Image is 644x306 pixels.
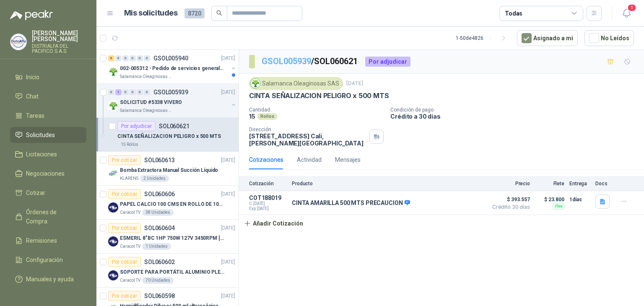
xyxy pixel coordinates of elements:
[120,65,224,73] p: 002-005312 - Pedido de servicios generales CASA RO
[249,91,389,100] p: CINTA SEÑALIZACION PELIGRO x 500 MTS
[120,277,140,284] p: Caracol TV
[249,77,343,90] div: Salamanca Oleaginosas SAS
[96,186,239,220] a: Por cotizarSOL060606[DATE] Company LogoPAPEL CALCIO 100 CMS EN ROLLO DE 100 GRCaracol TV38 Unidades
[108,55,114,61] div: 6
[488,181,530,187] p: Precio
[292,181,483,187] p: Producto
[108,270,118,280] img: Company Logo
[10,10,53,20] img: Logo peakr
[10,146,86,162] a: Licitaciones
[26,111,44,120] span: Tareas
[115,55,122,61] div: 0
[10,127,86,143] a: Solicitudes
[108,189,141,199] div: Por cotizar
[153,89,188,95] p: GSOL005939
[144,225,175,231] p: SOL060604
[117,121,156,131] div: Por adjudicar
[584,30,634,46] button: No Leídos
[390,107,641,113] p: Condición de pago
[26,169,65,178] span: Negociaciones
[108,67,118,77] img: Company Logo
[96,220,239,254] a: Por cotizarSOL060604[DATE] Company LogoESMERIL 8"BC 1HP 750W 127V 3450RPM [PERSON_NAME]Caracol TV...
[115,89,122,95] div: 1
[257,113,278,120] div: Rollos
[10,88,86,104] a: Chat
[140,175,169,182] div: 2 Unidades
[144,55,150,61] div: 0
[292,200,410,207] p: CINTA AMARILLA 500 MTS PRECAUCION
[221,54,235,62] p: [DATE]
[108,291,141,301] div: Por cotizar
[10,69,86,85] a: Inicio
[249,206,287,211] span: Exp: [DATE]
[32,30,86,42] p: [PERSON_NAME] [PERSON_NAME]
[153,55,188,61] p: GSOL005940
[249,127,366,132] p: Dirección
[239,215,308,232] button: Añadir Cotización
[221,190,235,198] p: [DATE]
[553,203,564,210] div: Flex
[26,92,39,101] span: Chat
[120,209,140,216] p: Caracol TV
[142,209,174,216] div: 38 Unidades
[569,181,590,187] p: Entrega
[108,202,118,213] img: Company Logo
[10,252,86,268] a: Configuración
[117,132,221,140] p: CINTA SEÑALIZACION PELIGRO x 500 MTS
[488,205,530,210] span: Crédito 30 días
[335,155,361,164] div: Mensajes
[262,56,311,66] a: GSOL005939
[108,101,118,111] img: Company Logo
[10,34,26,50] img: Company Logo
[96,152,239,186] a: Por cotizarSOL060613[DATE] Company LogoBomba Extractora Manual Succión LíquidoKLARENS2 Unidades
[108,53,237,80] a: 6 0 0 0 0 0 GSOL005940[DATE] Company Logo002-005312 - Pedido de servicios generales CASA ROSalama...
[535,181,564,187] p: Flete
[221,88,235,96] p: [DATE]
[137,55,143,61] div: 0
[365,57,410,67] div: Por adjudicar
[569,194,590,205] p: 1 días
[595,181,612,187] p: Docs
[505,9,522,18] div: Todas
[159,123,190,129] p: SOL060621
[144,259,175,265] p: SOL060602
[120,73,173,80] p: Salamanca Oleaginosas SAS
[619,6,634,21] button: 1
[488,194,530,205] span: $ 393.557
[124,7,178,19] h1: Mis solicitudes
[10,271,86,287] a: Manuales y ayuda
[32,44,86,54] p: DISTRIALFA DEL PACIFICO S.A.S.
[262,55,358,68] p: / SOL060621
[221,292,235,300] p: [DATE]
[10,108,86,124] a: Tareas
[120,268,224,276] p: SOPORTE PARA PORTÁTIL ALUMINIO PLEGABLE VTA
[10,166,86,182] a: Negociaciones
[122,55,129,61] div: 0
[108,87,237,114] a: 0 1 0 0 0 0 GSOL005939[DATE] Company LogoSOLICITUD #5338 VIVEROSalamanca Oleaginosas SAS
[144,293,175,299] p: SOL060598
[130,55,136,61] div: 0
[251,79,260,88] img: Company Logo
[120,234,224,242] p: ESMERIL 8"BC 1HP 750W 127V 3450RPM [PERSON_NAME]
[96,254,239,288] a: Por cotizarSOL060602[DATE] Company LogoSOPORTE PARA PORTÁTIL ALUMINIO PLEGABLE VTACaracol TV70 Un...
[96,118,239,152] a: Por adjudicarSOL060621CINTA SEÑALIZACION PELIGRO x 500 MTS15 Rollos
[26,73,39,82] span: Inicio
[249,107,384,113] p: Cantidad
[10,204,86,229] a: Órdenes de Compra
[346,80,363,88] p: [DATE]
[120,243,140,250] p: Caracol TV
[249,132,366,147] p: [STREET_ADDRESS] Cali , [PERSON_NAME][GEOGRAPHIC_DATA]
[137,89,143,95] div: 0
[120,166,218,174] p: Bomba Extractora Manual Succión Líquido
[108,169,118,179] img: Company Logo
[456,31,510,45] div: 1 - 50 de 4826
[144,191,175,197] p: SOL060606
[120,99,182,106] p: SOLICITUD #5338 VIVERO
[517,30,578,46] button: Asignado a mi
[26,188,45,197] span: Cotizar
[108,89,114,95] div: 0
[142,243,171,250] div: 1 Unidades
[108,223,141,233] div: Por cotizar
[120,200,224,208] p: PAPEL CALCIO 100 CMS EN ROLLO DE 100 GR
[120,107,173,114] p: Salamanca Oleaginosas SAS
